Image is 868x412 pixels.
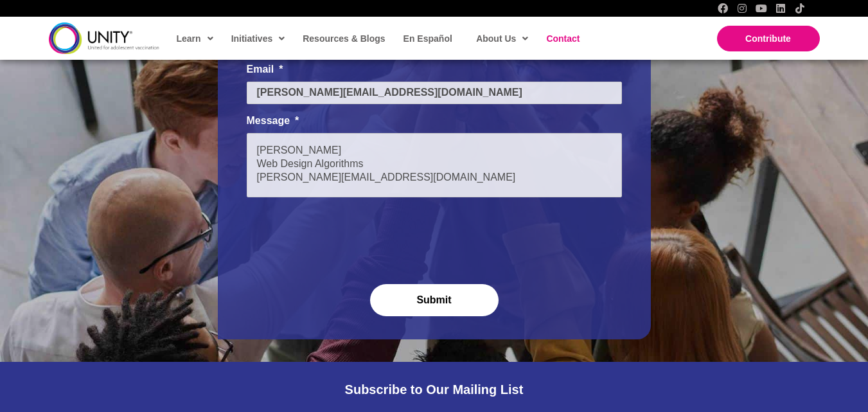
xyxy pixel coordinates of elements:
[296,24,390,53] a: Resources & Blogs
[717,26,820,51] a: Contribute
[718,3,728,13] a: Facebook
[247,213,442,264] iframe: reCAPTCHA
[476,29,528,48] span: About Us
[403,33,452,44] span: En Español
[737,3,747,13] a: Instagram
[247,114,622,128] label: Message
[540,24,585,53] a: Contact
[397,24,457,53] a: En Español
[775,3,786,13] a: LinkedIn
[470,24,533,53] a: About Us
[795,3,805,13] a: TikTok
[745,33,791,44] span: Contribute
[345,382,524,397] span: Subscribe to Our Mailing List
[231,29,285,48] span: Initiatives
[370,284,499,316] input: Submit
[546,33,580,44] span: Contact
[303,33,385,44] span: Resources & Blogs
[49,22,159,54] img: unity-logo-dark
[756,3,766,13] a: YouTube
[247,63,622,76] label: Email
[177,29,213,48] span: Learn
